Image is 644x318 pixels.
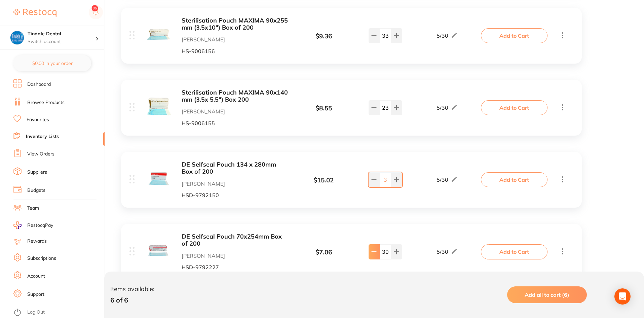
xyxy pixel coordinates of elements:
p: [PERSON_NAME] [182,253,288,259]
a: Inventory Lists [26,133,59,140]
p: HSD-9792227 [182,264,288,270]
a: Account [27,273,45,280]
p: Items available: [110,286,154,293]
img: Tindale Dental [10,31,24,44]
a: Suppliers [27,169,47,176]
span: RestocqPay [27,222,53,229]
div: DE Selfseal Pouch 134 x 280mm Box of 200 [PERSON_NAME] HSD-9792150 $15.02 5/30Add to Cart [121,152,582,208]
button: Log Out [13,307,103,318]
div: $ 15.02 [288,177,359,184]
button: DE Selfseal Pouch 70x254mm Box of 200 [182,233,288,247]
a: Budgets [27,187,45,194]
a: Browse Products [27,99,65,106]
a: Log Out [27,309,45,316]
h4: Tindale Dental [28,31,96,37]
a: Dashboard [27,81,51,88]
button: Add to Cart [481,172,547,187]
button: DE Selfseal Pouch 134 x 280mm Box of 200 [182,161,288,175]
div: 5 / 30 [437,248,458,256]
img: RestocqPay [13,221,22,229]
p: Switch account [28,38,96,45]
p: HSD-9792150 [182,192,288,198]
a: Subscriptions [27,255,56,262]
img: NTYuanBn [147,23,171,46]
img: Restocq Logo [13,9,56,17]
img: MjI3LmpwZw [147,239,171,262]
a: Restocq Logo [13,5,56,21]
div: Sterilisation Pouch MAXIMA 90x255 mm (3.5x10") Box of 200 [PERSON_NAME] HS-9006156 $9.36 5/30Add ... [121,8,582,64]
p: HS-9006155 [182,120,288,126]
div: $ 8.55 [288,105,359,112]
p: [PERSON_NAME] [182,36,288,42]
button: Add all to cart (6) [507,286,587,303]
div: 5 / 30 [437,176,458,184]
button: Sterilisation Pouch MAXIMA 90x140 mm (3.5x 5.5") Box 200 [182,89,288,103]
div: $ 9.36 [288,33,359,40]
button: Add to Cart [481,100,547,115]
a: Team [27,205,39,212]
div: Open Intercom Messenger [614,288,631,305]
a: Support [27,291,44,298]
button: Add to Cart [481,244,547,259]
a: View Orders [27,151,54,157]
a: Favourites [27,116,49,123]
div: 5 / 30 [437,32,458,40]
div: $ 7.06 [288,249,359,256]
a: RestocqPay [13,221,53,229]
a: Rewards [27,238,47,245]
div: DE Selfseal Pouch 70x254mm Box of 200 [PERSON_NAME] HSD-9792227 $7.06 5/30Add to Cart [121,224,582,280]
button: $0.00 in your order [13,55,91,71]
img: NTUuanBn [147,95,171,118]
p: [PERSON_NAME] [182,181,288,187]
p: 6 of 6 [110,296,154,304]
img: MTUwLmpwZw [147,167,171,190]
p: HS-9006156 [182,48,288,54]
p: [PERSON_NAME] [182,108,288,114]
span: Add all to cart (6) [525,291,569,298]
button: Add to Cart [481,28,547,43]
div: 5 / 30 [437,104,458,112]
div: Sterilisation Pouch MAXIMA 90x140 mm (3.5x 5.5") Box 200 [PERSON_NAME] HS-9006155 $8.55 5/30Add t... [121,80,582,136]
button: Sterilisation Pouch MAXIMA 90x255 mm (3.5x10") Box of 200 [182,17,288,31]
